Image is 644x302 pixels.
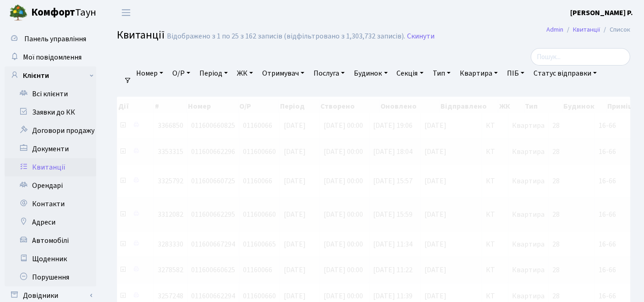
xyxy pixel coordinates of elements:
a: Секція [393,66,427,81]
a: Admin [546,25,563,34]
a: Мої повідомлення [5,48,96,66]
a: Всі клієнти [5,85,96,103]
a: Клієнти [5,66,96,85]
a: Тип [429,66,454,81]
nav: breadcrumb [533,20,644,39]
button: Переключити навігацію [115,5,138,20]
a: ПІБ [503,66,528,81]
a: Заявки до КК [5,103,96,121]
a: Будинок [350,66,391,81]
span: Квитанції [117,27,165,43]
a: Договори продажу [5,121,96,140]
a: Номер [132,66,167,81]
div: Відображено з 1 по 25 з 162 записів (відфільтровано з 1,303,732 записів). [167,32,405,41]
a: Щоденник [5,250,96,268]
a: Орендарі [5,176,96,195]
a: Послуга [310,66,348,81]
a: Статус відправки [530,66,600,81]
span: Панель управління [24,34,86,44]
a: Документи [5,140,96,158]
img: logo.png [9,4,28,22]
span: Таун [31,5,96,21]
a: ЖК [233,66,257,81]
li: Список [600,25,630,35]
a: Адреси [5,213,96,231]
a: Квитанції [573,25,600,34]
b: [PERSON_NAME] Р. [570,8,633,18]
a: [PERSON_NAME] Р. [570,7,633,18]
a: Панель управління [5,30,96,48]
a: Автомобілі [5,231,96,250]
a: Період [196,66,231,81]
a: Квартира [456,66,501,81]
b: Комфорт [31,5,75,20]
a: Квитанції [5,158,96,176]
a: Контакти [5,195,96,213]
a: Отримувач [259,66,308,81]
a: Скинути [407,32,435,41]
input: Пошук... [531,48,630,66]
a: О/Р [169,66,194,81]
a: Порушення [5,268,96,286]
span: Мої повідомлення [23,52,82,62]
